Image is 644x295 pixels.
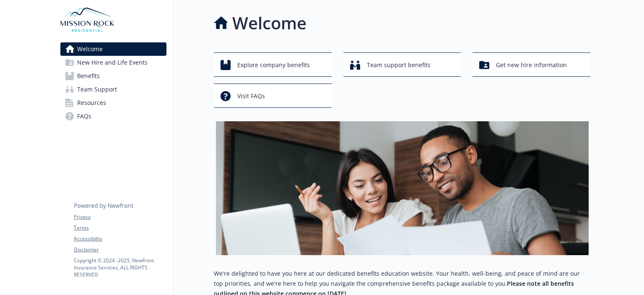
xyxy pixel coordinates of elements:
[77,69,100,83] span: Benefits
[74,246,166,253] a: Disclaimer
[216,121,589,255] img: overview page banner
[214,52,332,77] button: Explore company benefits
[77,83,117,96] span: Team Support
[60,110,166,123] a: FAQs
[60,96,166,110] a: Resources
[237,88,265,104] span: Visit FAQs
[74,213,166,221] a: Privacy
[343,52,461,77] button: Team support benefits
[60,83,166,96] a: Team Support
[214,84,332,108] button: Visit FAQs
[496,57,567,73] span: Get new hire information
[60,69,166,83] a: Benefits
[74,235,166,243] a: Accessibility
[74,224,166,232] a: Terms
[232,10,306,36] h1: Welcome
[77,56,148,69] span: New Hire and Life Events
[60,56,166,69] a: New Hire and Life Events
[237,57,310,73] span: Explore company benefits
[74,257,166,278] p: Copyright © 2024 - 2025 , Newfront Insurance Services, ALL RIGHTS RESERVED
[60,42,166,56] a: Welcome
[77,110,91,123] span: FAQs
[473,52,590,77] button: Get new hire information
[77,96,106,110] span: Resources
[367,57,431,73] span: Team support benefits
[77,42,103,56] span: Welcome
